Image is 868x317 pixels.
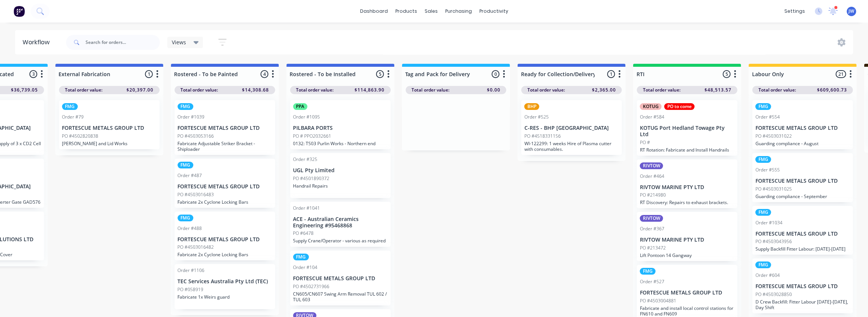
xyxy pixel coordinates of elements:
p: FORTESCUE METALS GROUP LTD [177,125,272,131]
span: $36,739.05 [11,87,38,93]
p: PO #213472 [640,245,665,251]
span: Total order value: [758,87,796,93]
p: FORTESCUE METALS GROUP LTD [62,125,156,131]
p: PO #4503031022 [755,133,791,140]
div: Order #525 [524,114,548,120]
span: Total order value: [65,87,102,93]
div: RIVTOW [640,162,663,169]
div: Order #1039 [177,114,204,120]
p: PO #6478 [293,230,314,237]
div: FMG [755,156,771,163]
p: Supply Crane/Operator - various as required [293,238,387,243]
div: Order #488 [177,225,202,232]
div: FMGOrder #1034FORTESCUE METALS GROUP LTDPO #4503043956Supply Backfill Fitter Labour: [DATE]-[DATE] [752,206,853,255]
div: Order #487 [177,172,202,179]
p: PO #4501890372 [293,175,329,182]
div: FMG [177,162,193,168]
p: C-RES - BHP [GEOGRAPHIC_DATA] [524,125,619,131]
p: PO #4503043956 [755,238,791,245]
p: PILBARA PORTS [293,125,387,131]
div: FMGOrder #1039FORTESCUE METALS GROUP LTDPO #4503053166Fabricate Adjustable Striker Bracket - Ship... [174,100,275,155]
span: $20,397.00 [126,87,153,93]
div: Order #1041 [293,205,320,212]
p: RIVTOW MARINE PTY LTD [640,184,734,191]
div: products [392,6,421,17]
div: FMGOrder #604FORTESCUE METALS GROUP LTDPO #4503028850D Crew Backfill: Fitter Labour [DATE]-[DATE]... [752,258,853,313]
p: FORTESCUE METALS GROUP LTD [755,231,850,237]
div: Order #604 [755,272,779,279]
p: PO #4503016482 [177,244,214,251]
p: Lift Pontoon 14 Gangway [640,252,734,258]
div: FMG [755,261,771,268]
p: FORTESCUE METALS GROUP LTD [177,236,272,243]
p: RT Rotation: Fabricate and Install Handrails [640,147,734,153]
p: PO #4503053166 [177,133,214,140]
span: $609,600.73 [817,87,847,93]
span: Total order value: [527,87,565,93]
p: Fabricate and install local control stations for FN610 and FN609 [640,305,734,317]
p: PO #4503004881 [640,297,676,304]
p: FORTESCUE METALS GROUP LTD [293,275,387,282]
div: KOTUGPO to comeOrder #584KOTUG Port Hedland Towage Pty LtdPO #RT Rotation: Fabricate and Install ... [637,100,737,156]
div: Order #554 [755,114,779,120]
p: Guarding compliance - September [755,194,850,199]
div: FMG [62,103,78,110]
span: $14,308.68 [242,87,269,93]
p: FORTESCUE METALS GROUP LTD [755,283,850,290]
div: FMG [177,215,193,221]
span: JW [848,8,854,15]
input: Search for orders... [86,35,160,50]
div: Order #1106 [177,267,204,274]
div: Order #584 [640,114,664,120]
span: Total order value: [411,87,449,93]
p: Fabricate 1x Weirs guard [177,294,272,300]
div: Order #1041ACE - Australian Ceramics Engineering #95468868PO #6478Supply Crane/Operator - various... [290,202,390,247]
p: 0132: TS03 Purlin Works - Northern end [293,141,387,146]
p: PO #4502731966 [293,283,329,290]
p: ACE - Australian Ceramics Engineering #95468868 [293,216,387,229]
p: Handrail Repairs [293,183,387,189]
div: Workflow [23,38,53,47]
p: WI-122299: 1 weeks Hire of Plasma cutter with consumables. [524,141,619,152]
div: productivity [476,6,512,17]
p: FORTESCUE METALS GROUP LTD [755,178,850,184]
div: FMGOrder #79FORTESCUE METALS GROUP LTDPO #4502820838[PERSON_NAME] and Lid Works [59,100,159,149]
div: sales [421,6,442,17]
div: RIVTOWOrder #367RIVTOW MARINE PTY LTDPO #213472Lift Pontoon 14 Gangway [637,212,737,261]
div: FMGOrder #555FORTESCUE METALS GROUP LTDPO #4503031025Guarding compliance - September [752,153,853,202]
div: Order #325 [293,156,317,163]
p: PO # PPO2032661 [293,133,331,140]
div: Order #555 [755,167,779,173]
span: $2,365.00 [592,87,616,93]
p: PO #4502820838 [62,133,98,140]
span: Total order value: [643,87,680,93]
p: Guarding compliance - August [755,141,850,146]
div: PPA [293,103,307,110]
div: Order #1095 [293,114,320,120]
p: Supply Backfill Fitter Labour: [DATE]-[DATE] [755,246,850,252]
p: PO #4518331156 [524,133,560,140]
span: Total order value: [180,87,218,93]
p: FORTESCUE METALS GROUP LTD [177,183,272,190]
div: BHPOrder #525C-RES - BHP [GEOGRAPHIC_DATA]PO #4518331156WI-122299: 1 weeks Hire of Plasma cutter ... [521,100,622,155]
span: $0.00 [487,87,500,93]
p: Fabricate Adjustable Striker Bracket - Shiploader [177,141,272,152]
div: PPAOrder #1095PILBARA PORTSPO # PPO20326610132: TS03 Purlin Works - Northern end [290,100,390,149]
div: FMG [640,268,655,275]
span: $48,513.57 [704,87,731,93]
span: $114,863.90 [354,87,384,93]
img: Factory [14,6,25,17]
p: PO #058919 [177,286,203,293]
p: UGL Pty Limited [293,167,387,174]
p: RT Discovery: Repairs to exhaust brackets. [640,200,734,205]
div: FMG [755,103,771,110]
div: RIVTOWOrder #464RIVTOW MARINE PTY LTDPO #214980RT Discovery: Repairs to exhaust brackets. [637,159,737,209]
div: FMGOrder #104FORTESCUE METALS GROUP LTDPO #4502731966CN605/CN607 Swing Arm Removal TUL 602 / TUL 603 [290,251,390,305]
div: PO to come [664,103,694,110]
p: CN605/CN607 Swing Arm Removal TUL 602 / TUL 603 [293,291,387,302]
div: Order #367 [640,225,664,232]
p: RIVTOW MARINE PTY LTD [640,237,734,243]
p: PO #4503028850 [755,291,791,298]
p: PO #214980 [640,192,665,198]
p: FORTESCUE METALS GROUP LTD [640,290,734,296]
